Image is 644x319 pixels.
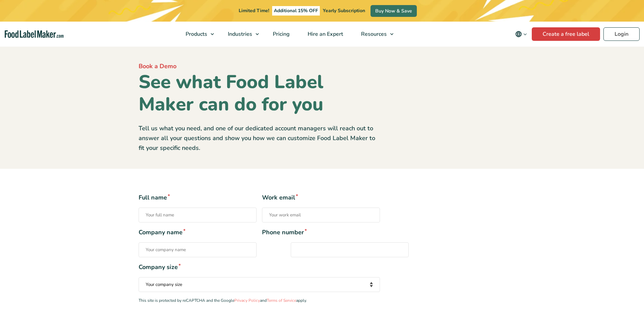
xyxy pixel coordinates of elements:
input: Phone number* [291,242,409,257]
a: Login [603,27,640,41]
h1: See what Food Label Maker can do for you [139,71,380,115]
span: Phone number [262,228,380,237]
span: Book a Demo [139,62,176,70]
span: Resources [359,30,387,38]
span: Industries [226,30,253,38]
span: Products [184,30,208,38]
span: Yearly Subscription [323,7,365,14]
a: Create a free label [532,27,600,41]
button: Change language [510,27,532,41]
input: Full name* [139,208,257,222]
span: Work email [262,193,380,202]
span: Pricing [271,30,290,38]
a: Pricing [264,22,297,47]
a: Privacy Policy [234,298,260,303]
a: Products [177,22,217,47]
span: Hire an Expert [306,30,344,38]
a: Industries [219,22,262,47]
a: Resources [352,22,397,47]
span: Additional 15% OFF [272,6,320,16]
a: Hire an Expert [299,22,351,47]
span: Limited Time! [239,7,269,14]
input: Company name* [139,242,257,257]
input: Work email* [262,208,380,222]
span: Full name [139,193,257,202]
a: Buy Now & Save [371,5,417,17]
a: Terms of Service [267,298,296,303]
p: Tell us what you need, and one of our dedicated account managers will reach out to answer all you... [139,124,380,153]
span: Company name [139,228,257,237]
a: Food Label Maker homepage [5,30,64,38]
span: Company size [139,263,380,272]
p: This site is protected by reCAPTCHA and the Google and apply. [139,297,380,304]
